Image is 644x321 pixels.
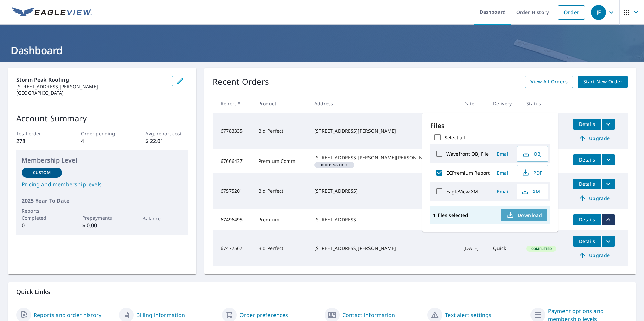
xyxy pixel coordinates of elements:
th: Product [253,94,309,113]
p: [GEOGRAPHIC_DATA] [16,90,167,96]
a: Text alert settings [445,311,491,319]
td: Bid Perfect [253,173,309,209]
span: Details [577,238,597,244]
a: Start New Order [578,76,628,88]
p: 0 [22,221,62,229]
em: Building ID [321,163,343,167]
div: [STREET_ADDRESS][PERSON_NAME] [314,245,453,252]
a: Upgrade [573,133,615,144]
span: Details [577,156,597,163]
td: 67575201 [213,173,253,209]
th: Address [309,94,458,113]
a: Upgrade [573,193,615,204]
button: Email [492,168,514,178]
a: Reports and order history [34,311,101,319]
p: Reports Completed [22,207,62,221]
button: filesDropdownBtn-67666437 [601,154,615,165]
p: [STREET_ADDRESS][PERSON_NAME] [16,84,167,90]
span: Completed [527,246,556,251]
p: Prepayments [82,214,123,221]
a: Order [558,5,585,20]
button: filesDropdownBtn-67496495 [601,214,615,225]
span: OBJ [521,150,543,158]
button: Email [492,149,514,159]
span: Details [577,121,597,127]
button: detailsBtn-67783335 [573,119,601,130]
td: Premium [253,209,309,230]
p: Avg. report cost [145,130,188,137]
a: Contact information [342,311,395,319]
span: Email [495,188,511,195]
p: Quick Links [16,288,628,296]
a: View All Orders [525,76,573,88]
div: [STREET_ADDRESS][PERSON_NAME] [314,128,453,134]
h1: Dashboard [8,43,636,57]
td: Bid Perfect [253,113,309,149]
p: Files [430,121,550,130]
span: PDF [521,169,543,177]
button: detailsBtn-67477567 [573,236,601,247]
a: Order preferences [239,311,288,319]
label: Wavefront OBJ File [446,151,489,157]
th: Report # [213,94,253,113]
button: detailsBtn-67575201 [573,179,601,189]
p: Recent Orders [213,76,269,88]
td: 67666437 [213,149,253,173]
button: filesDropdownBtn-67575201 [601,179,615,189]
a: Upgrade [573,250,615,261]
p: 278 [16,137,59,145]
th: Delivery [488,94,521,113]
p: 4 [81,137,124,145]
td: [DATE] [458,230,488,266]
img: EV Logo [12,7,92,17]
button: PDF [517,165,548,180]
td: 67496495 [213,209,253,230]
span: 1 [317,163,352,167]
th: Date [458,94,488,113]
p: Membership Level [22,156,183,165]
label: Select all [445,134,465,141]
span: Email [495,170,511,176]
button: OBJ [517,146,548,162]
span: View All Orders [530,78,568,86]
p: Order pending [81,130,124,137]
span: Details [577,181,597,187]
p: Balance [142,215,183,222]
p: 2025 Year To Date [22,197,183,205]
span: Email [495,151,511,157]
a: Pricing and membership levels [22,180,183,188]
button: detailsBtn-67666437 [573,154,601,165]
button: Download [501,209,547,221]
button: XML [517,184,548,199]
p: 1 files selected [433,212,468,218]
p: Account Summary [16,112,188,124]
span: Start New Order [583,78,622,86]
label: ECPremium Report [446,170,490,176]
button: filesDropdownBtn-67783335 [601,119,615,130]
button: filesDropdownBtn-67477567 [601,236,615,247]
span: XML [521,187,543,195]
span: Upgrade [577,194,611,202]
th: Status [521,94,568,113]
td: Premium Comm. [253,149,309,173]
a: Billing information [136,311,185,319]
p: Storm Peak Roofing [16,76,167,84]
span: Download [506,211,542,219]
label: EagleView XML [446,188,481,195]
button: Email [492,186,514,197]
p: Custom [33,170,51,176]
td: Quick [488,230,521,266]
span: Details [577,216,597,223]
p: Total order [16,130,59,137]
div: [STREET_ADDRESS] [314,216,453,223]
button: detailsBtn-67496495 [573,214,601,225]
span: Upgrade [577,251,611,259]
td: 67477567 [213,230,253,266]
td: 67783335 [213,113,253,149]
div: JF [591,5,606,20]
div: [STREET_ADDRESS] [314,188,453,194]
p: $ 0.00 [82,221,123,229]
p: $ 22.01 [145,137,188,145]
span: Upgrade [577,134,611,142]
div: [STREET_ADDRESS][PERSON_NAME][PERSON_NAME] [314,154,453,161]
